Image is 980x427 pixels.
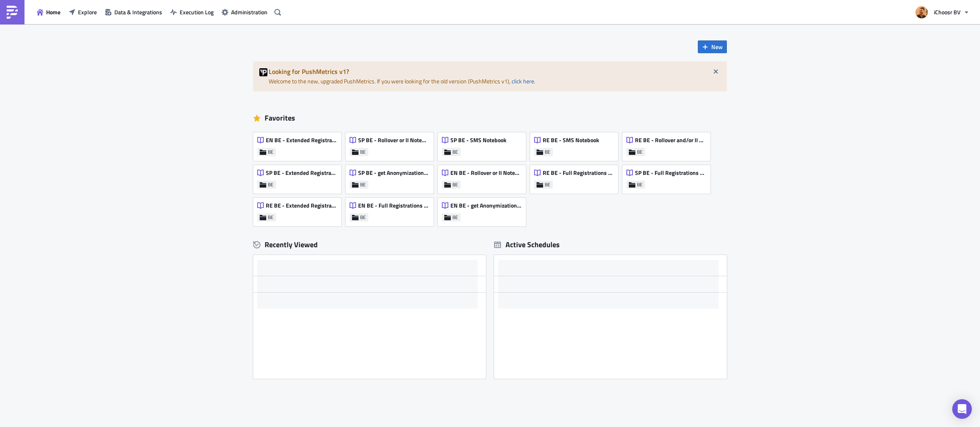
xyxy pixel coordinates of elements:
[934,8,960,16] span: iChoosr BV
[635,169,706,177] span: SP BE - Full Registrations export for project/community
[358,202,429,209] span: EN BE - Full Registrations export for project/community
[512,77,534,85] a: click here
[65,6,101,18] button: Explore
[711,42,723,51] span: New
[266,202,337,209] span: RE BE - Extended Registrations export
[530,161,622,194] a: RE BE - Full Registrations export for project/communityBE
[360,149,366,155] span: BE
[46,8,60,16] span: Home
[637,149,643,155] span: BE
[345,161,438,194] a: SP BE - get Anonymization listBE
[545,149,550,155] span: BE
[530,128,622,161] a: RE BE - SMS NotebookBE
[266,169,337,177] span: SP BE - Extended Registrations export
[269,68,721,75] h5: Looking for PushMetrics v1?
[450,202,521,209] span: EN BE - get Anonymization list
[635,136,706,144] span: RE BE - Rollover and/or II Notebook
[33,6,65,18] button: Home
[911,3,974,21] button: iChoosr BV
[915,5,929,19] img: Avatar
[101,6,166,18] button: Data & Integrations
[268,149,274,155] span: BE
[253,161,345,194] a: SP BE - Extended Registrations exportBE
[253,128,345,161] a: EN BE - Extended Registrations exportBE
[268,214,274,221] span: BE
[268,181,274,188] span: BE
[360,181,366,188] span: BE
[360,214,366,221] span: BE
[698,40,727,53] button: New
[450,169,521,177] span: EN BE - Rollover or II Notebook
[438,128,530,161] a: SP BE - SMS NotebookBE
[622,128,715,161] a: RE BE - Rollover and/or II NotebookBE
[218,6,272,18] button: Administration
[545,181,550,188] span: BE
[438,194,530,226] a: EN BE - get Anonymization listBE
[452,149,458,155] span: BE
[166,6,218,18] button: Execution Log
[438,161,530,194] a: EN BE - Rollover or II NotebookBE
[543,136,599,144] span: RE BE - SMS Notebook
[253,194,345,226] a: RE BE - Extended Registrations exportBE
[345,128,438,161] a: SP BE - Rollover or II NotebookBE
[253,239,486,251] div: Recently Viewed
[622,161,715,194] a: SP BE - Full Registrations export for project/communityBE
[180,8,214,16] span: Execution Log
[266,136,337,144] span: EN BE - Extended Registrations export
[358,169,429,177] span: SP BE - get Anonymization list
[358,136,429,144] span: SP BE - Rollover or II Notebook
[231,8,267,16] span: Administration
[78,8,97,16] span: Explore
[637,181,643,188] span: BE
[450,136,506,144] span: SP BE - SMS Notebook
[6,6,19,19] img: PushMetrics
[114,8,162,16] span: Data & Integrations
[253,61,727,92] div: Welcome to the new, upgraded PushMetrics. If you were looking for the old version (PushMetrics v1...
[452,214,458,221] span: BE
[952,399,972,419] div: Open Intercom Messenger
[253,112,727,124] div: Favorites
[494,240,560,249] div: Active Schedules
[452,181,458,188] span: BE
[345,194,438,226] a: EN BE - Full Registrations export for project/communityBE
[543,169,614,177] span: RE BE - Full Registrations export for project/community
